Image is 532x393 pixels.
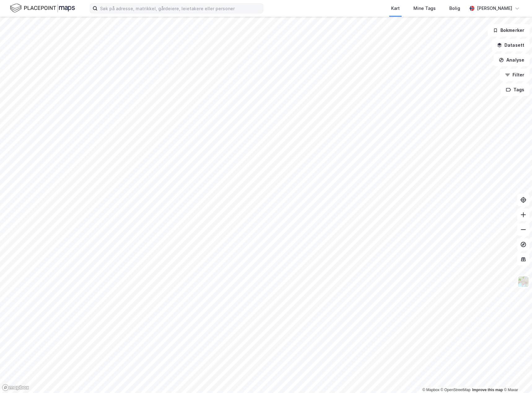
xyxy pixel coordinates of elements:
[98,4,263,13] input: Søk på adresse, matrikkel, gårdeiere, leietakere eller personer
[500,69,530,81] button: Filter
[517,276,529,287] img: Z
[501,363,532,393] iframe: Chat Widget
[494,54,530,66] button: Analyse
[2,384,29,391] a: Mapbox homepage
[472,388,503,392] a: Improve this map
[413,5,436,12] div: Mine Tags
[477,5,512,12] div: [PERSON_NAME]
[10,3,75,14] img: logo.f888ab2527a4732fd821a326f86c7f29.svg
[501,84,530,96] button: Tags
[449,5,460,12] div: Bolig
[488,24,530,37] button: Bokmerker
[492,39,530,51] button: Datasett
[422,388,439,392] a: Mapbox
[391,5,400,12] div: Kart
[441,388,471,392] a: OpenStreetMap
